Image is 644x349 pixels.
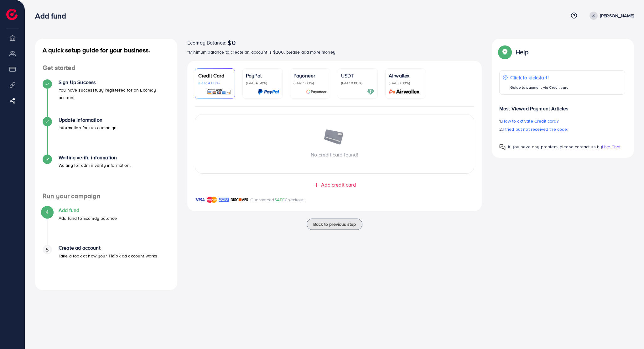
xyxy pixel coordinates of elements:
p: You have successfully registered for an Ecomdy account [59,86,170,101]
span: SAFE [274,197,285,203]
p: No credit card found! [195,151,474,158]
img: brand [231,196,249,204]
p: *Minimum balance to create an account is $200, please add more money. [187,48,482,56]
img: card [207,88,231,95]
p: PayPal [246,72,279,79]
img: card [367,88,374,95]
iframe: Chat [617,321,639,344]
img: brand [219,196,229,204]
p: Guaranteed Checkout [250,196,304,204]
button: Back to previous step [307,219,362,230]
p: Take a look at how your TikTok ad account works. [59,252,158,260]
h4: Get started [35,64,177,72]
img: Popup guide [499,144,506,150]
h4: Update Information [59,117,118,123]
p: Credit Card [198,72,231,79]
span: I tried but not received the code. [503,126,568,132]
span: 4 [46,209,49,216]
p: 2. [499,125,625,133]
span: $0 [228,39,235,46]
span: Ecomdy Balance: [187,39,226,46]
img: brand [207,196,217,204]
h3: Add fund [35,11,71,20]
p: [PERSON_NAME] [600,12,634,19]
li: Waiting verify information [35,155,177,192]
p: Waiting for admin verify information. [59,161,131,169]
p: (Fee: 0.00%) [341,81,374,86]
p: Payoneer [293,72,327,79]
p: (Fee: 4.50%) [246,81,279,86]
li: Sign Up Success [35,79,177,117]
li: Update Information [35,117,177,155]
p: Airwallex [389,72,422,79]
span: Add credit card [321,181,356,188]
p: Click to kickstart! [510,74,569,81]
span: How to activate Credit card? [502,118,558,124]
img: logo [6,9,18,20]
h4: Create ad account [59,245,158,251]
h4: A quick setup guide for your business. [35,46,177,54]
p: (Fee: 0.00%) [389,81,422,86]
p: Guide to payment via Credit card [510,84,569,91]
img: brand [195,196,205,204]
img: card [258,88,279,95]
a: [PERSON_NAME] [587,12,634,20]
p: 1. [499,117,625,125]
p: (Fee: 1.00%) [293,81,327,86]
p: Information for run campaign. [59,124,118,131]
img: image [324,130,345,146]
p: USDT [341,72,374,79]
li: Create ad account [35,245,177,283]
p: Most Viewed Payment Articles [499,100,625,112]
h4: Add fund [59,207,117,213]
h4: Sign Up Success [59,79,170,85]
img: Popup guide [499,46,511,58]
p: Add fund to Ecomdy balance [59,214,117,222]
h4: Waiting verify information [59,155,131,161]
img: card [387,88,422,95]
span: If you have any problem, please contact us by [508,144,602,150]
p: Help [516,48,529,56]
p: (Fee: 4.00%) [198,81,231,86]
span: 5 [46,246,49,253]
h4: Run your campaign [35,192,177,200]
span: Live Chat [602,144,621,150]
img: card [306,88,327,95]
li: Add fund [35,207,177,245]
span: Back to previous step [313,221,356,227]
